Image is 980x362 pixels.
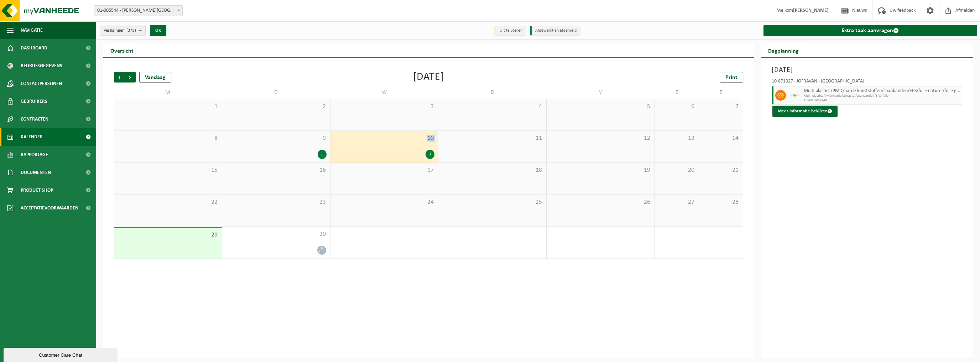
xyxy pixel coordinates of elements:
span: 5 [550,103,651,111]
button: OK [150,25,166,36]
span: Gebruikers [21,92,47,110]
span: Kalender [21,128,43,146]
span: 30 [226,230,327,238]
span: 13 [658,134,695,142]
a: Extra taak aanvragen [763,25,978,36]
div: 1 [426,150,434,159]
span: 20 [658,166,695,174]
span: Rapportage [21,146,48,164]
span: 7 [703,103,739,111]
count: (3/3) [126,28,136,33]
li: Uit te voeren [494,26,526,36]
span: 6 [658,103,695,111]
span: 1 [118,103,218,111]
span: Vestigingen [104,25,136,36]
strong: [PERSON_NAME] [793,8,829,13]
td: Z [655,86,699,99]
h2: Dagplanning [761,43,806,57]
span: Contactpersonen [21,75,62,92]
span: 19 [550,166,651,174]
h2: Overzicht [103,43,141,57]
span: Product Shop [21,181,53,199]
span: 26 [550,198,651,206]
span: 25 [442,198,543,206]
iframe: chat widget [4,346,119,362]
span: Dashboard [21,39,47,57]
span: 16 [226,166,327,174]
span: 29 [118,231,218,239]
span: T250001851440 [804,98,960,102]
span: Multi plastics (PMD/harde kunststof/spanbanden/EPS/folie) [804,94,960,98]
span: Volgende [125,72,136,82]
span: 14 [703,134,739,142]
span: 18 [442,166,543,174]
span: Documenten [21,164,51,181]
img: LP-SK-00500-LPE-16 [789,90,800,101]
span: 10 [334,134,435,142]
span: Bedrijfsgegevens [21,57,62,75]
button: Vestigingen(3/3) [100,25,146,36]
span: 15 [118,166,218,174]
span: 8 [118,134,218,142]
span: 12 [550,134,651,142]
span: 4 [442,103,543,111]
span: 3 [334,103,435,111]
span: Navigatie [21,21,43,39]
span: 01-005544 - JOFRAVAN - ELVERDINGE [94,6,182,16]
div: 10-871327 - JOFRAVAN - [GEOGRAPHIC_DATA] [772,79,963,86]
span: 27 [658,198,695,206]
span: 28 [703,198,739,206]
td: V [547,86,655,99]
div: [DATE] [413,72,444,82]
span: Acceptatievoorwaarden [21,199,78,217]
span: Print [725,75,737,80]
td: W [330,86,439,99]
span: Vorige [114,72,125,82]
span: 9 [226,134,327,142]
span: Multi plastics (PMD/harde kunststoffen/spanbanden/EPS/folie naturel/folie gemengd) [804,88,960,94]
td: M [114,86,222,99]
span: 2 [226,103,327,111]
div: 1 [318,150,327,159]
a: Print [720,72,743,82]
span: 17 [334,166,435,174]
td: D [222,86,330,99]
li: Afgewerkt en afgemeld [530,26,580,36]
button: Meer informatie bekijken [772,106,838,117]
span: 21 [703,166,739,174]
td: D [438,86,547,99]
td: Z [699,86,743,99]
span: 11 [442,134,543,142]
h3: [DATE] [772,65,963,75]
span: 22 [118,198,218,206]
span: 24 [334,198,435,206]
span: Contracten [21,110,48,128]
span: 23 [226,198,327,206]
div: Vandaag [139,72,171,82]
